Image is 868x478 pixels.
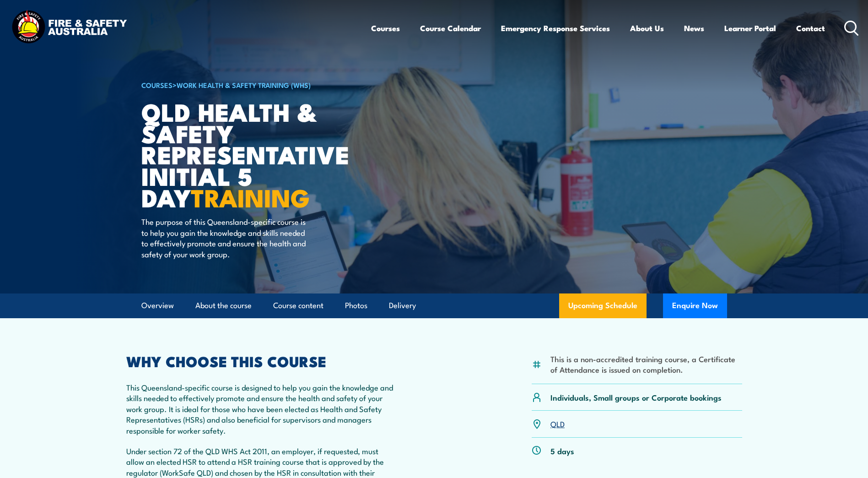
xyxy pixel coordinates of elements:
h1: QLD Health & Safety Representative Initial 5 Day [141,101,367,208]
a: COURSES [141,80,173,90]
a: QLD [550,418,565,429]
li: This is a non-accredited training course, a Certificate of Attendance is issued on completion. [550,353,742,375]
a: Work Health & Safety Training (WHS) [177,80,311,90]
strong: TRAINING [191,178,310,216]
a: News [684,16,704,40]
a: Upcoming Schedule [559,293,647,318]
h6: > [141,79,367,90]
a: Course content [273,293,323,318]
a: About Us [630,16,664,40]
a: Learner Portal [724,16,776,40]
a: Overview [141,293,174,318]
p: Individuals, Small groups or Corporate bookings [550,392,722,402]
button: Enquire Now [663,293,727,318]
p: The purpose of this Queensland-specific course is to help you gain the knowledge and skills neede... [141,216,308,259]
a: Photos [345,293,367,318]
a: About the course [195,293,252,318]
p: This Queensland-specific course is designed to help you gain the knowledge and skills needed to e... [126,382,394,435]
h2: WHY CHOOSE THIS COURSE [126,354,394,367]
a: Delivery [389,293,416,318]
a: Course Calendar [420,16,481,40]
a: Courses [371,16,400,40]
a: Contact [796,16,825,40]
a: Emergency Response Services [501,16,610,40]
p: 5 days [550,445,574,456]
